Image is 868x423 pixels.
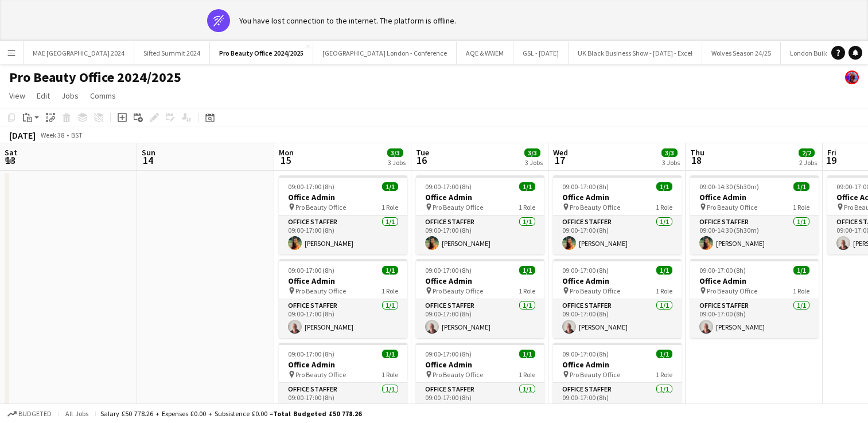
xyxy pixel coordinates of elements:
[562,266,609,275] span: 09:00-17:00 (8h)
[553,216,682,254] app-card-role: Office Staffer1/109:00-17:00 (8h)[PERSON_NAME]
[239,15,456,26] div: You have lost connection to the internet. The platform is offline.
[382,370,398,379] span: 1 Role
[513,42,569,64] button: GSL - [DATE]
[142,147,155,158] span: Sun
[416,359,544,370] h3: Office Admin
[288,266,334,275] span: 09:00-17:00 (8h)
[63,409,91,418] span: All jobs
[661,148,678,157] span: 3/3
[690,175,819,254] app-job-card: 09:00-14:30 (5h30m)1/1Office Admin Pro Beauty Office1 RoleOffice Staffer1/109:00-14:30 (5h30m)[PE...
[416,192,544,202] h3: Office Admin
[826,154,836,167] span: 19
[553,276,682,286] h3: Office Admin
[793,182,809,191] span: 1/1
[799,158,817,167] div: 2 Jobs
[793,266,809,275] span: 1/1
[416,175,544,254] app-job-card: 09:00-17:00 (8h)1/1Office Admin Pro Beauty Office1 RoleOffice Staffer1/109:00-17:00 (8h)[PERSON_N...
[279,299,407,338] app-card-role: Office Staffer1/109:00-17:00 (8h)[PERSON_NAME]
[24,42,134,64] button: MAE [GEOGRAPHIC_DATA] 2024
[5,88,30,103] a: View
[279,175,407,254] app-job-card: 09:00-17:00 (8h)1/1Office Admin Pro Beauty Office1 RoleOffice Staffer1/109:00-17:00 (8h)[PERSON_N...
[61,91,79,101] span: Jobs
[553,259,682,338] app-job-card: 09:00-17:00 (8h)1/1Office Admin Pro Beauty Office1 RoleOffice Staffer1/109:00-17:00 (8h)[PERSON_N...
[382,287,398,295] span: 1 Role
[793,203,809,211] span: 1 Role
[688,154,704,167] span: 18
[416,147,429,158] span: Tue
[140,154,155,167] span: 14
[416,276,544,286] h3: Office Admin
[9,130,36,141] div: [DATE]
[433,370,483,379] span: Pro Beauty Office
[562,350,609,358] span: 09:00-17:00 (8h)
[551,154,568,167] span: 17
[134,42,210,64] button: Sifted Summit 2024
[273,409,361,418] span: Total Budgeted £50 778.26
[416,216,544,254] app-card-role: Office Staffer1/109:00-17:00 (8h)[PERSON_NAME]
[519,350,535,358] span: 1/1
[288,350,334,358] span: 09:00-17:00 (8h)
[656,350,672,358] span: 1/1
[433,287,483,295] span: Pro Beauty Office
[38,131,67,139] span: Week 38
[433,203,483,211] span: Pro Beauty Office
[553,175,682,254] app-job-card: 09:00-17:00 (8h)1/1Office Admin Pro Beauty Office1 RoleOffice Staffer1/109:00-17:00 (8h)[PERSON_N...
[388,158,406,167] div: 3 Jobs
[9,91,25,101] span: View
[295,370,346,379] span: Pro Beauty Office
[569,42,702,64] button: UK Black Business Show - [DATE] - Excel
[656,182,672,191] span: 1/1
[71,131,83,139] div: BST
[562,182,609,191] span: 09:00-17:00 (8h)
[570,287,620,295] span: Pro Beauty Office
[690,147,704,158] span: Thu
[690,259,819,338] app-job-card: 09:00-17:00 (8h)1/1Office Admin Pro Beauty Office1 RoleOffice Staffer1/109:00-17:00 (8h)[PERSON_N...
[519,287,535,295] span: 1 Role
[416,299,544,338] app-card-role: Office Staffer1/109:00-17:00 (8h)[PERSON_NAME]
[18,410,52,418] span: Budgeted
[656,287,672,295] span: 1 Role
[553,147,568,158] span: Wed
[425,182,472,191] span: 09:00-17:00 (8h)
[382,350,398,358] span: 1/1
[519,370,535,379] span: 1 Role
[553,299,682,338] app-card-role: Office Staffer1/109:00-17:00 (8h)[PERSON_NAME]
[656,370,672,379] span: 1 Role
[5,147,17,158] span: Sat
[519,182,535,191] span: 1/1
[553,359,682,370] h3: Office Admin
[656,203,672,211] span: 1 Role
[277,154,294,167] span: 15
[416,259,544,338] app-job-card: 09:00-17:00 (8h)1/1Office Admin Pro Beauty Office1 RoleOffice Staffer1/109:00-17:00 (8h)[PERSON_N...
[85,88,120,103] a: Comms
[57,88,83,103] a: Jobs
[210,42,313,64] button: Pro Beauty Office 2024/2025
[9,69,181,86] h1: Pro Beauty Office 2024/2025
[32,88,55,103] a: Edit
[457,42,513,64] button: AQE & WWEM
[690,276,819,286] h3: Office Admin
[414,154,429,167] span: 16
[313,42,457,64] button: [GEOGRAPHIC_DATA] London - Conference
[279,216,407,254] app-card-role: Office Staffer1/109:00-17:00 (8h)[PERSON_NAME]
[570,203,620,211] span: Pro Beauty Office
[3,154,17,167] span: 13
[90,91,116,101] span: Comms
[699,182,759,191] span: 09:00-14:30 (5h30m)
[656,266,672,275] span: 1/1
[781,42,854,64] button: London Build 2024
[793,287,809,295] span: 1 Role
[295,203,346,211] span: Pro Beauty Office
[279,147,294,158] span: Mon
[279,259,407,338] div: 09:00-17:00 (8h)1/1Office Admin Pro Beauty Office1 RoleOffice Staffer1/109:00-17:00 (8h)[PERSON_N...
[553,192,682,202] h3: Office Admin
[699,266,746,275] span: 09:00-17:00 (8h)
[845,70,859,84] app-user-avatar: Promo House Bookers
[524,148,540,157] span: 3/3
